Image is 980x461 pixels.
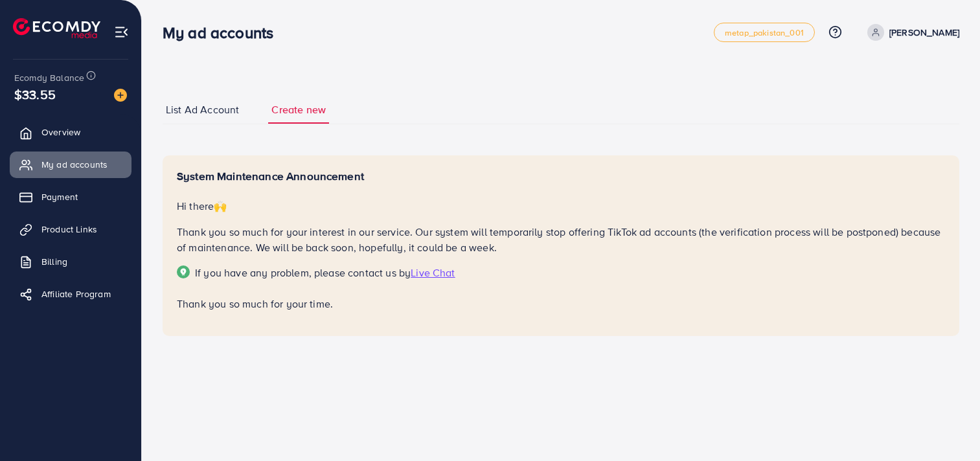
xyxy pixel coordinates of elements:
[10,152,131,177] a: My ad accounts
[177,170,945,183] h5: System Maintenance Announcement
[177,198,945,214] p: Hi there
[177,224,945,255] p: Thank you so much for your interest in our service. Our system will temporarily stop offering Tik...
[114,25,129,39] img: menu
[114,89,127,102] img: image
[177,265,190,278] img: Popup guide
[177,296,945,311] p: Thank you so much for your time.
[14,71,84,84] span: Ecomdy Balance
[10,249,131,275] a: Billing
[214,199,227,213] span: 🙌
[41,190,78,203] span: Payment
[41,126,80,139] span: Overview
[10,216,131,242] a: Product Links
[10,184,131,210] a: Payment
[41,255,67,268] span: Billing
[10,281,131,307] a: Affiliate Program
[195,265,411,280] span: If you have any problem, please contact us by
[41,223,97,236] span: Product Links
[163,23,284,42] h3: My ad accounts
[889,25,959,40] p: [PERSON_NAME]
[14,85,56,104] span: $33.55
[13,18,100,38] img: logo
[41,158,108,171] span: My ad accounts
[271,102,326,117] span: Create new
[10,119,131,145] a: Overview
[41,287,111,300] span: Affiliate Program
[714,23,815,42] a: metap_pakistan_001
[166,102,239,117] span: List Ad Account
[411,265,455,280] span: Live Chat
[862,24,959,41] a: [PERSON_NAME]
[725,28,804,37] span: metap_pakistan_001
